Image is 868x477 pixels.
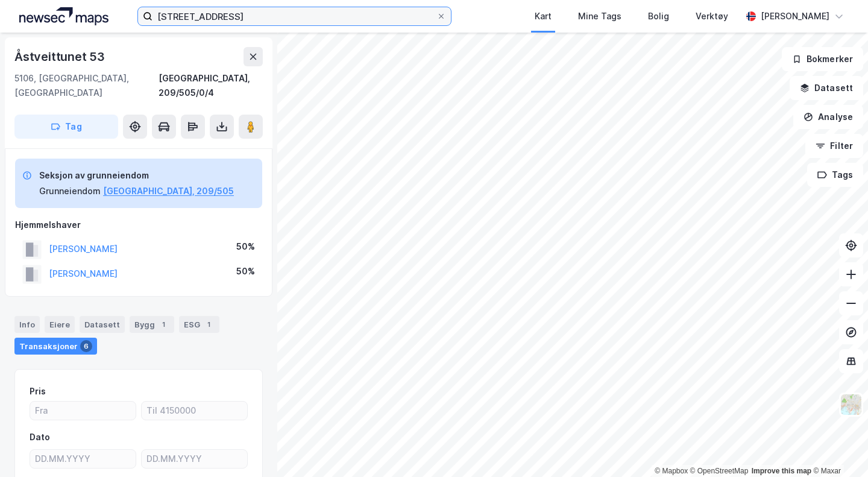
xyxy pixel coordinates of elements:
div: 5106, [GEOGRAPHIC_DATA], [GEOGRAPHIC_DATA] [14,71,159,100]
div: ESG [179,316,219,333]
div: Kart [535,9,552,24]
input: Søk på adresse, matrikkel, gårdeiere, leietakere eller personer [153,7,436,25]
div: Seksjon av grunneiendom [39,168,234,183]
iframe: Chat Widget [808,419,868,477]
div: 6 [80,340,92,352]
button: [GEOGRAPHIC_DATA], 209/505 [103,184,234,198]
div: Grunneiendom [39,184,101,198]
img: Z [840,393,863,416]
img: logo.a4113a55bc3d86da70a041830d287a7e.svg [19,7,108,25]
div: 1 [157,318,169,330]
div: 50% [236,264,255,279]
a: OpenStreetMap [690,467,749,475]
div: [PERSON_NAME] [761,9,829,24]
div: Info [14,316,40,333]
a: Improve this map [752,467,811,475]
div: Transaksjoner [14,338,97,355]
div: Dato [30,430,50,444]
button: Tags [807,163,863,187]
div: Bolig [648,9,669,24]
div: [GEOGRAPHIC_DATA], 209/505/0/4 [159,71,263,100]
button: Filter [805,134,863,158]
div: Verktøy [696,9,728,24]
button: Tag [14,115,118,139]
button: Analyse [793,105,863,129]
input: Til 4150000 [142,402,247,420]
div: Mine Tags [578,9,621,24]
div: Datasett [80,316,125,333]
div: 1 [203,318,215,330]
div: Kontrollprogram for chat [808,419,868,477]
input: DD.MM.YYYY [142,450,247,468]
div: Hjemmelshaver [15,218,262,232]
button: Bokmerker [782,47,863,71]
input: Fra [30,402,136,420]
div: Åstveittunet 53 [14,47,107,66]
div: 50% [236,239,255,254]
button: Datasett [790,76,863,100]
div: Eiere [45,316,75,333]
input: DD.MM.YYYY [30,450,136,468]
div: Bygg [130,316,174,333]
div: Pris [30,384,46,399]
a: Mapbox [655,467,688,475]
